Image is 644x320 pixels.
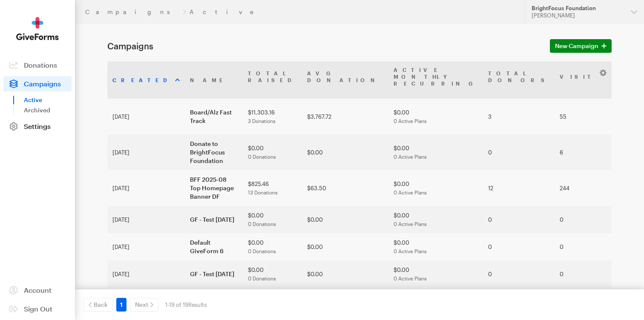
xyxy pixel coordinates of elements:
td: 0 [483,288,555,315]
a: Campaigns [3,76,72,91]
span: 3 Donations [248,118,276,124]
div: [PERSON_NAME] [532,12,624,19]
a: New Campaign [550,39,612,53]
td: 244 [555,170,609,206]
td: 1 [555,288,609,315]
span: 0 Active Plans [394,189,427,195]
div: 1-19 of 19 [165,298,207,311]
th: Name: activate to sort column ascending [185,61,243,99]
th: Active MonthlyRecurring: activate to sort column ascending [388,61,483,99]
span: 0 Active Plans [394,248,427,254]
td: RKD Test [185,288,243,315]
span: 0 Donations [248,221,276,227]
span: 0 Active Plans [394,118,427,124]
span: 0 Active Plans [394,221,427,227]
td: $825.46 [243,170,302,206]
a: Donations [3,57,72,73]
td: $0.00 [388,99,483,134]
td: BFF 2025-08 Top Homepage Banner DF [185,170,243,206]
span: Donations [24,61,57,69]
td: Donate to BrightFocus Foundation [185,134,243,170]
td: $0.00 [243,233,302,260]
td: $0.00 [388,233,483,260]
span: Settings [24,122,51,130]
td: [DATE] [107,260,185,288]
td: GF - Test [DATE] [185,260,243,288]
span: 13 Donations [248,189,278,195]
td: $0.00 [388,170,483,206]
th: Created: activate to sort column ascending [107,61,185,99]
div: BrightFocus Foundation [532,5,624,12]
th: AvgDonation: activate to sort column ascending [302,61,388,99]
td: 6 [555,134,609,170]
span: 0 Active Plans [394,275,427,281]
td: [DATE] [107,206,185,233]
td: $0.00 [302,206,388,233]
span: 0 Active Plans [394,154,427,160]
td: $0.00 [388,206,483,233]
td: [DATE] [107,170,185,206]
td: $0.00 [388,134,483,170]
td: $0.00 [388,260,483,288]
a: Settings [3,119,72,134]
td: $11,303.16 [243,99,302,134]
td: [DATE] [107,233,185,260]
span: 0 Donations [248,154,276,160]
td: $0.00 [302,288,388,315]
a: Archived [24,105,72,115]
a: Campaigns [85,9,179,15]
td: 0 [555,233,609,260]
td: $0.00 [243,134,302,170]
td: Default GiveForm 6 [185,233,243,260]
td: GF - Test [DATE] [185,206,243,233]
td: 0 [483,134,555,170]
td: 3 [483,99,555,134]
td: 0 [483,206,555,233]
td: Board/Alz Fast Track [185,99,243,134]
td: $0.00 [243,260,302,288]
span: Results [188,301,207,308]
span: Account [24,286,52,294]
span: Sign Out [24,305,52,313]
td: $63.50 [302,170,388,206]
td: [DATE] [107,288,185,315]
span: Campaigns [24,80,61,88]
td: $0.00 [243,206,302,233]
span: 0 Donations [248,275,276,281]
td: $0.00 [302,233,388,260]
td: [DATE] [107,134,185,170]
td: 0 [483,260,555,288]
td: $0.00 [302,134,388,170]
td: 0 [555,206,609,233]
td: $3,767.72 [302,99,388,134]
td: 0 [483,233,555,260]
a: Account [3,283,72,298]
td: 55 [555,99,609,134]
h1: Campaigns [107,41,540,51]
span: New Campaign [555,41,598,51]
td: $0.00 [302,260,388,288]
span: 0 Donations [248,248,276,254]
td: 0 [555,260,609,288]
a: Sign Out [3,301,72,317]
th: TotalRaised: activate to sort column ascending [243,61,302,99]
td: 12 [483,170,555,206]
th: Visits: activate to sort column ascending [555,61,609,99]
a: Active [24,95,72,105]
td: [DATE] [107,99,185,134]
th: TotalDonors: activate to sort column ascending [483,61,555,99]
td: $0.00 [388,288,483,315]
td: $0.00 [243,288,302,315]
img: GiveForms [16,17,59,40]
